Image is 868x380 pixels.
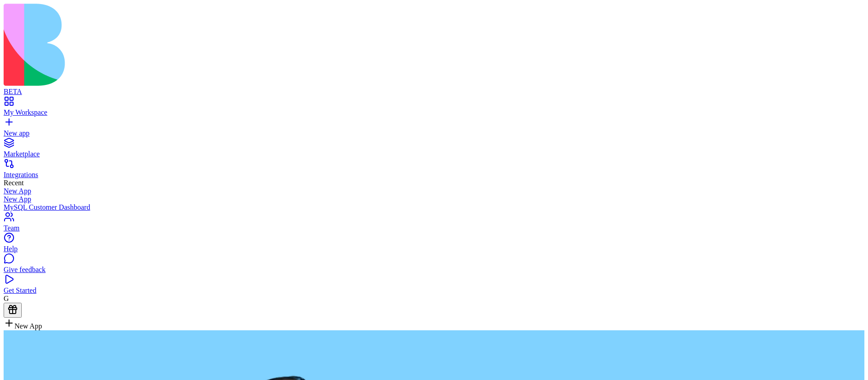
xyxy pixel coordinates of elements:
[4,195,864,203] a: New App
[4,171,864,179] div: Integrations
[4,4,367,86] img: logo
[4,100,864,117] a: My Workspace
[4,258,864,274] a: Give feedback
[4,150,864,158] div: Marketplace
[4,237,864,253] a: Help
[4,266,864,274] div: Give feedback
[4,224,864,232] div: Team
[4,187,864,195] a: New App
[4,88,864,96] div: BETA
[4,286,864,295] div: Get Started
[4,163,864,179] a: Integrations
[4,245,864,253] div: Help
[4,295,9,302] span: G
[4,108,864,117] div: My Workspace
[4,179,24,187] span: Recent
[4,80,864,96] a: BETA
[4,142,864,158] a: Marketplace
[4,203,864,211] a: MySQL Customer Dashboard
[4,121,864,137] a: New app
[4,216,864,232] a: Team
[14,322,42,330] span: New App
[4,278,864,295] a: Get Started
[4,129,864,137] div: New app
